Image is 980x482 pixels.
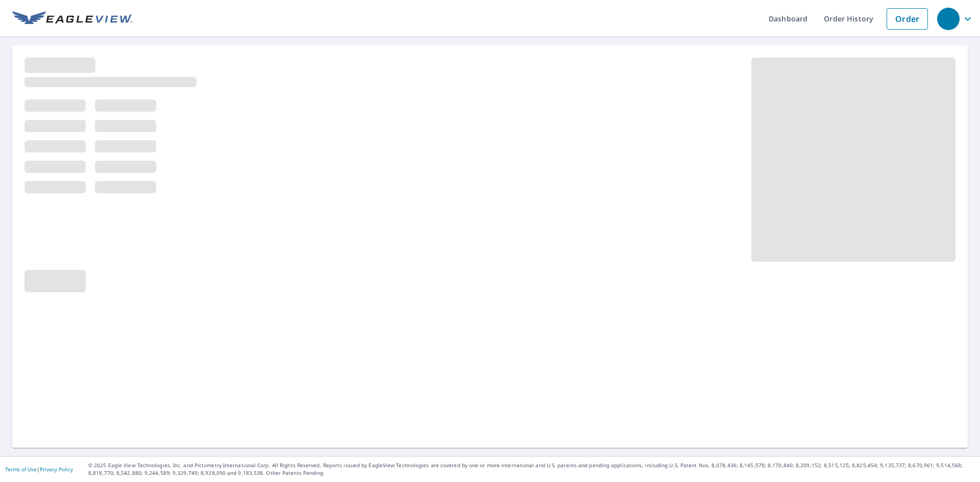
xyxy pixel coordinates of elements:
[5,466,37,473] a: Terms of Use
[887,8,928,30] a: Order
[12,11,133,27] img: EV Logo
[40,466,73,473] a: Privacy Policy
[5,466,73,472] p: |
[88,462,975,477] p: © 2025 Eagle View Technologies, Inc. and Pictometry International Corp. All Rights Reserved. Repo...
